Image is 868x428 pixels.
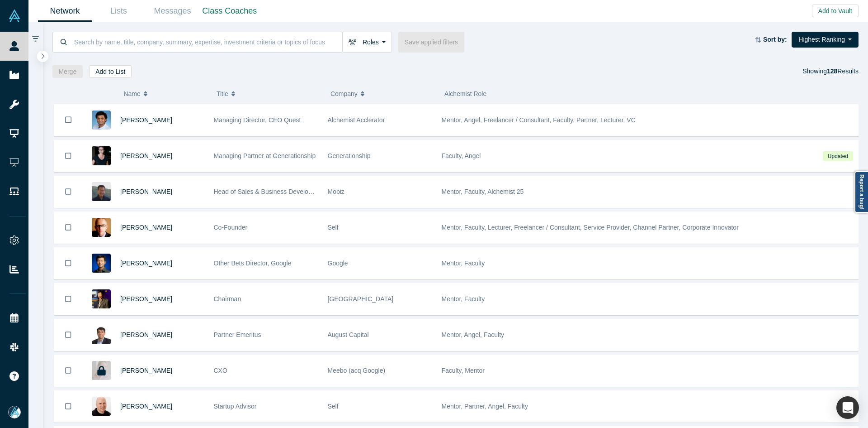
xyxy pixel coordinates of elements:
span: Alchemist Acclerator [328,116,385,124]
span: Mentor, Faculty [442,295,485,303]
span: Co-Founder [214,224,248,231]
img: Timothy Chou's Profile Image [92,289,111,308]
span: Mentor, Partner, Angel, Faculty [442,403,528,410]
span: CXO [214,367,227,374]
a: Report a bug! [854,171,868,213]
button: Save applied filters [398,32,464,53]
span: Meebo (acq Google) [328,367,386,374]
button: Roles [342,32,392,53]
input: Search by name, title, company, summary, expertise, investment criteria or topics of focus [73,31,342,53]
button: Bookmark [54,176,82,207]
a: [PERSON_NAME] [120,331,172,338]
span: Faculty, Angel [442,152,481,159]
span: Mentor, Angel, Faculty [442,331,505,338]
button: Company [330,84,435,103]
span: Results [827,67,859,75]
span: Updated [823,151,853,161]
span: Self [328,403,339,410]
img: Mia Scott's Account [8,406,21,418]
button: Bookmark [54,248,82,279]
strong: 128 [827,67,837,75]
a: [PERSON_NAME] [120,116,172,124]
img: Michael Chang's Profile Image [92,182,111,201]
span: Startup Advisor [214,403,257,410]
button: Bookmark [54,319,82,351]
button: Merge [52,65,83,78]
span: Faculty, Mentor [442,367,485,374]
span: Name [123,84,140,103]
a: Network [38,0,92,22]
span: Alchemist Role [444,90,486,97]
div: Showing [802,65,859,78]
button: Name [123,84,207,103]
button: Bookmark [54,284,82,315]
span: Managing Director, CEO Quest [214,116,301,124]
a: Lists [92,0,146,22]
img: Steven Kan's Profile Image [92,254,111,273]
span: Head of Sales & Business Development (interim) [214,188,351,195]
button: Bookmark [54,391,82,422]
button: Add to List [89,65,132,78]
a: [PERSON_NAME] [120,152,172,159]
a: [PERSON_NAME] [120,295,172,303]
span: Mentor, Angel, Freelancer / Consultant, Faculty, Partner, Lecturer, VC [442,116,636,124]
a: Class Coaches [199,0,260,22]
a: [PERSON_NAME] [120,403,172,410]
a: [PERSON_NAME] [120,224,172,231]
a: Messages [146,0,199,22]
span: Mobiz [328,188,344,195]
span: Company [330,84,358,103]
span: Mentor, Faculty [442,260,485,267]
a: [PERSON_NAME] [120,188,172,195]
a: [PERSON_NAME] [120,367,172,374]
img: Robert Winder's Profile Image [92,218,111,237]
span: Title [217,84,228,103]
span: Self [328,224,339,231]
button: Bookmark [54,355,82,386]
span: Partner Emeritus [214,331,261,338]
strong: Sort by: [763,36,787,43]
span: Managing Partner at Generationship [214,152,316,159]
img: Alchemist Vault Logo [8,10,21,22]
span: Other Bets Director, Google [214,260,292,267]
img: Rachel Chalmers's Profile Image [92,146,111,165]
span: [GEOGRAPHIC_DATA] [328,295,394,303]
img: Vivek Mehra's Profile Image [92,325,111,344]
span: Google [328,260,348,267]
button: Add to Vault [812,5,859,17]
button: Bookmark [54,140,82,172]
span: Generationship [328,152,371,159]
span: Mentor, Faculty, Lecturer, Freelancer / Consultant, Service Provider, Channel Partner, Corporate ... [442,224,739,231]
img: Adam Frankl's Profile Image [92,397,111,416]
span: Mentor, Faculty, Alchemist 25 [442,188,524,195]
span: August Capital [328,331,369,338]
button: Bookmark [54,104,82,136]
button: Highest Ranking [792,32,859,48]
a: [PERSON_NAME] [120,260,172,267]
span: Chairman [214,295,241,303]
img: Gnani Palanikumar's Profile Image [92,111,111,130]
button: Title [217,84,321,103]
button: Bookmark [54,212,82,243]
